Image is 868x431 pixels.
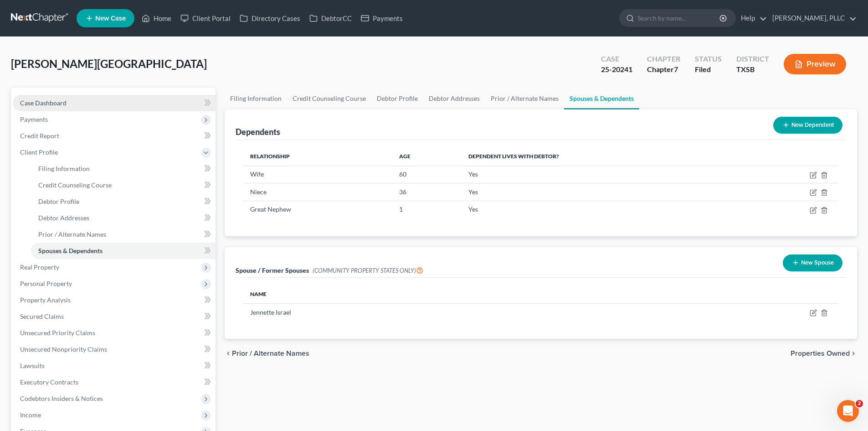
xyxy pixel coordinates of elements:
span: Spouse / Former Spouses [236,266,309,274]
span: [PERSON_NAME][GEOGRAPHIC_DATA] [11,57,207,70]
span: Client Profile [20,148,58,156]
a: Filing Information [225,88,287,109]
a: Credit Counseling Course [31,177,216,193]
a: Prior / Alternate Names [31,226,216,243]
span: 7 [674,65,678,73]
i: chevron_right [850,350,857,357]
a: Secured Claims [13,308,216,325]
span: Case Dashboard [20,99,67,107]
a: Filing Information [31,161,216,177]
div: 25-20241 [601,64,632,75]
span: Codebtors Insiders & Notices [20,395,103,402]
span: Payments [20,115,48,123]
span: Prior / Alternate Names [38,230,106,238]
a: Case Dashboard [13,95,216,111]
span: Credit Counseling Course [38,181,112,189]
td: Yes [461,166,741,183]
span: Real Property [20,263,59,271]
a: Debtor Profile [371,88,423,109]
button: chevron_left Prior / Alternate Names [225,350,309,357]
span: Unsecured Nonpriority Claims [20,345,107,353]
a: [PERSON_NAME], PLLC [768,10,857,26]
button: New Dependent [773,117,842,134]
span: Unsecured Priority Claims [20,329,95,337]
span: Prior / Alternate Names [232,350,309,357]
a: Payments [356,10,407,26]
th: Name [243,285,603,303]
span: Credit Report [20,132,59,140]
td: Wife [243,166,391,183]
span: Secured Claims [20,312,64,320]
a: Client Portal [176,10,235,26]
th: Dependent lives with debtor? [461,147,741,166]
div: Case [601,54,632,64]
button: New Spouse [783,254,842,271]
div: District [736,54,769,64]
td: Yes [461,201,741,218]
a: Directory Cases [235,10,305,26]
span: Personal Property [20,280,72,287]
span: (COMMUNITY PROPERTY STATES ONLY) [313,267,423,274]
button: Properties Owned chevron_right [791,350,857,357]
span: Filing Information [38,165,90,172]
a: DebtorCC [305,10,356,26]
span: Income [20,411,41,419]
div: Chapter [647,54,680,64]
td: 36 [392,183,461,201]
td: Niece [243,183,391,201]
a: Unsecured Priority Claims [13,325,216,341]
span: Properties Owned [791,350,850,357]
a: Debtor Addresses [423,88,485,109]
div: TXSB [736,64,769,75]
div: Status [695,54,722,64]
span: Lawsuits [20,362,45,369]
a: Debtor Addresses [31,210,216,226]
a: Debtor Profile [31,193,216,210]
a: Lawsuits [13,358,216,374]
a: Home [137,10,176,26]
td: 60 [392,166,461,183]
input: Search by name... [637,10,721,26]
div: Dependents [236,126,280,137]
span: New Case [95,15,126,22]
div: Chapter [647,64,680,75]
span: Debtor Profile [38,197,79,205]
a: Executory Contracts [13,374,216,390]
td: Yes [461,183,741,201]
th: Relationship [243,147,391,166]
a: Property Analysis [13,292,216,308]
span: Property Analysis [20,296,71,304]
i: chevron_left [225,350,232,357]
a: Credit Report [13,128,216,144]
span: 2 [856,400,863,407]
a: Spouses & Dependents [564,88,639,109]
span: Debtor Addresses [38,214,89,222]
iframe: Intercom live chat [837,400,859,422]
a: Credit Counseling Course [287,88,371,109]
a: Prior / Alternate Names [485,88,564,109]
th: Age [392,147,461,166]
a: Help [736,10,767,26]
td: Jennette Israel [243,303,603,321]
td: Great Nephew [243,201,391,218]
span: Spouses & Dependents [38,247,103,254]
a: Unsecured Nonpriority Claims [13,341,216,358]
span: Executory Contracts [20,378,78,386]
button: Preview [784,54,846,74]
a: Spouses & Dependents [31,243,216,259]
td: 1 [392,201,461,218]
div: Filed [695,64,722,75]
